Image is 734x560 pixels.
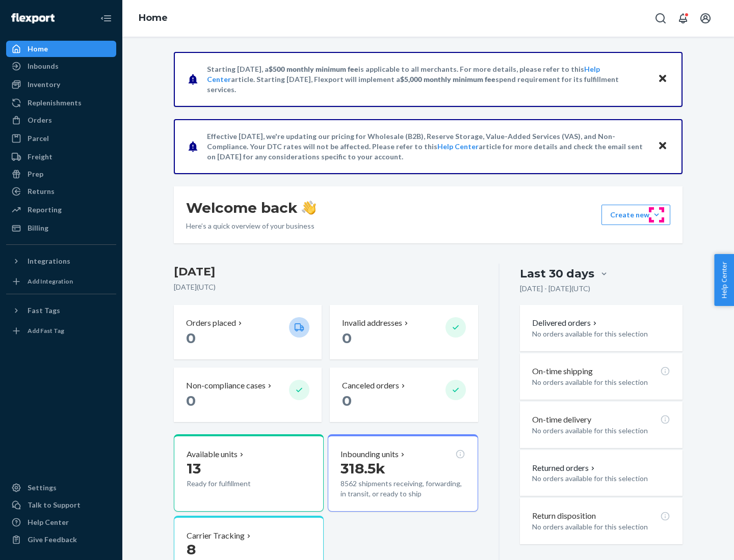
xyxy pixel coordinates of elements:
[656,72,669,87] button: Close
[532,377,670,387] p: No orders available for this selection
[532,426,670,436] p: No orders available for this selection
[6,253,116,269] button: Integrations
[6,514,116,530] a: Help Center
[6,112,116,128] a: Orders
[187,449,238,460] p: Available units
[186,392,196,409] span: 0
[28,223,48,233] div: Billing
[28,326,64,335] div: Add Fast Tag
[174,264,478,280] h3: [DATE]
[174,305,322,359] button: Orders placed 0
[174,282,478,292] p: [DATE] ( UTC )
[342,380,399,391] p: Canceled orders
[28,277,73,286] div: Add Integration
[6,58,116,74] a: Inbounds
[340,449,399,460] p: Inbounding units
[139,12,168,23] a: Home
[520,266,594,282] div: Last 30 days
[28,133,49,144] div: Parcel
[400,75,495,83] span: $5,000 monthly minimum fee
[330,368,478,422] button: Canceled orders 0
[6,273,116,290] a: Add Integration
[28,115,52,125] div: Orders
[330,305,478,359] button: Invalid addresses 0
[532,522,670,532] p: No orders available for this selection
[650,8,671,29] button: Open Search Box
[28,205,62,215] div: Reporting
[28,256,70,266] div: Integrations
[186,317,236,329] p: Orders placed
[28,44,48,54] div: Home
[6,41,116,57] a: Home
[130,4,176,33] ol: breadcrumbs
[532,510,596,522] p: Return disposition
[187,541,196,558] span: 8
[269,65,358,73] span: $500 monthly minimum fee
[520,284,590,294] p: [DATE] - [DATE] ( UTC )
[186,221,316,231] p: Here’s a quick overview of your business
[6,183,116,200] a: Returns
[28,169,43,179] div: Prep
[601,205,670,225] button: Create new
[532,366,593,377] p: On-time shipping
[6,95,116,111] a: Replenishments
[28,61,59,71] div: Inbounds
[340,479,465,499] p: 8562 shipments receiving, forwarding, in transit, or ready to ship
[6,531,116,548] button: Give Feedback
[532,462,597,474] button: Returned orders
[28,500,81,510] div: Talk to Support
[186,380,266,391] p: Non-compliance cases
[174,434,324,512] button: Available units13Ready for fulfillment
[532,473,670,484] p: No orders available for this selection
[340,460,385,477] span: 318.5k
[6,166,116,182] a: Prep
[186,329,196,347] span: 0
[714,254,734,306] button: Help Center
[28,186,55,197] div: Returns
[6,76,116,93] a: Inventory
[187,479,281,489] p: Ready for fulfillment
[6,480,116,496] a: Settings
[96,8,116,29] button: Close Navigation
[6,202,116,218] a: Reporting
[28,79,60,90] div: Inventory
[437,142,479,151] a: Help Center
[656,139,669,154] button: Close
[695,8,716,29] button: Open account menu
[28,517,69,527] div: Help Center
[207,64,648,95] p: Starting [DATE], a is applicable to all merchants. For more details, please refer to this article...
[6,130,116,147] a: Parcel
[186,199,316,217] h1: Welcome back
[532,317,599,329] button: Delivered orders
[187,530,245,542] p: Carrier Tracking
[11,13,55,23] img: Flexport logo
[328,434,478,512] button: Inbounding units318.5k8562 shipments receiving, forwarding, in transit, or ready to ship
[6,302,116,319] button: Fast Tags
[673,8,693,29] button: Open notifications
[187,460,201,477] span: 13
[342,317,402,329] p: Invalid addresses
[28,98,82,108] div: Replenishments
[28,483,57,493] div: Settings
[302,201,316,215] img: hand-wave emoji
[342,329,352,347] span: 0
[28,152,53,162] div: Freight
[532,414,591,426] p: On-time delivery
[532,329,670,339] p: No orders available for this selection
[6,497,116,513] a: Talk to Support
[6,149,116,165] a: Freight
[28,535,77,545] div: Give Feedback
[28,305,60,316] div: Fast Tags
[6,220,116,236] a: Billing
[207,131,648,162] p: Effective [DATE], we're updating our pricing for Wholesale (B2B), Reserve Storage, Value-Added Se...
[174,368,322,422] button: Non-compliance cases 0
[342,392,352,409] span: 0
[6,323,116,339] a: Add Fast Tag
